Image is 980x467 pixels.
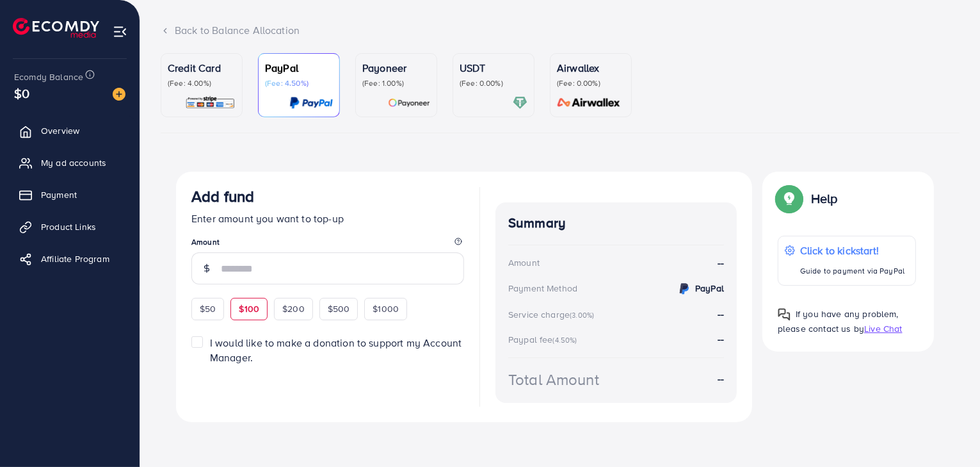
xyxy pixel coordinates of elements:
span: If you have any problem, please contact us by [778,307,899,335]
p: PayPal [265,60,333,76]
p: (Fee: 1.00%) [362,78,430,88]
img: Popup guide [778,308,791,321]
strong: -- [718,332,724,346]
img: Popup guide [778,187,801,210]
img: card [289,95,333,110]
span: Product Links [41,220,96,233]
strong: -- [718,372,724,386]
strong: -- [718,307,724,321]
p: Enter amount you want to top-up [191,211,464,226]
span: Ecomdy Balance [14,70,83,83]
p: Credit Card [168,60,236,76]
strong: -- [718,256,724,270]
a: Product Links [10,214,130,240]
img: card [513,95,527,110]
span: $50 [200,302,216,315]
img: menu [113,24,127,39]
span: Affiliate Program [41,252,109,265]
div: Back to Balance Allocation [161,23,960,38]
span: $500 [328,302,350,315]
p: Payoneer [362,60,430,76]
p: (Fee: 0.00%) [460,78,527,88]
p: USDT [460,60,527,76]
img: card [388,95,430,110]
p: Guide to payment via PayPal [800,263,904,279]
img: card [553,95,625,110]
a: Overview [10,118,130,143]
div: Amount [508,256,540,269]
p: Airwallex [557,60,625,76]
p: (Fee: 4.00%) [168,78,236,88]
span: I would like to make a donation to support my Account Manager. [210,336,462,365]
img: logo [13,18,99,38]
h4: Summary [508,215,724,231]
span: Live Chat [864,322,902,335]
a: My ad accounts [10,150,130,176]
span: Payment [41,188,77,201]
span: My ad accounts [41,156,106,169]
div: Service charge [508,308,598,321]
div: Total Amount [508,368,599,391]
h3: Add fund [191,187,254,206]
span: $200 [282,302,305,315]
p: (Fee: 4.50%) [265,78,333,88]
span: $0 [14,84,29,102]
small: (3.00%) [570,310,594,320]
legend: Amount [191,236,464,252]
a: Payment [10,182,130,208]
small: (4.50%) [553,335,577,345]
iframe: Chat [926,409,970,457]
p: Click to kickstart! [800,243,904,258]
span: $100 [239,302,259,315]
a: Affiliate Program [10,246,130,272]
div: Payment Method [508,282,577,295]
img: card [185,95,236,110]
img: image [113,88,125,101]
strong: PayPal [695,282,724,295]
span: $1000 [373,302,399,315]
img: credit [677,281,692,297]
div: Paypal fee [508,333,581,346]
p: (Fee: 0.00%) [557,78,625,88]
p: Help [811,191,838,206]
span: Overview [41,124,79,137]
